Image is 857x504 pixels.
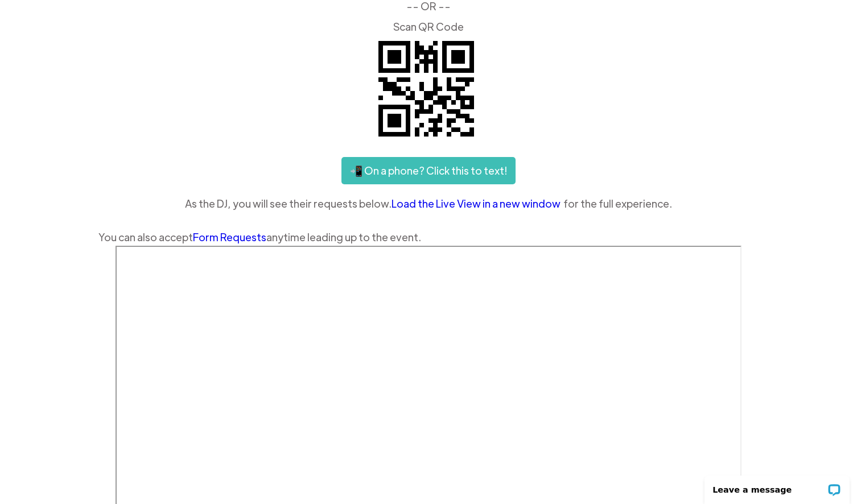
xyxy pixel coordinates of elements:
a: 📲 On a phone? Click this to text! [341,157,516,184]
div: You can also accept anytime leading up to the event. [98,229,759,246]
a: Load the Live View in a new window [392,195,563,212]
div: As the DJ, you will see their requests below. for the full experience. [98,195,759,212]
a: Form Requests [193,230,266,243]
img: QR code [369,32,483,146]
iframe: LiveChat chat widget [697,468,857,504]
